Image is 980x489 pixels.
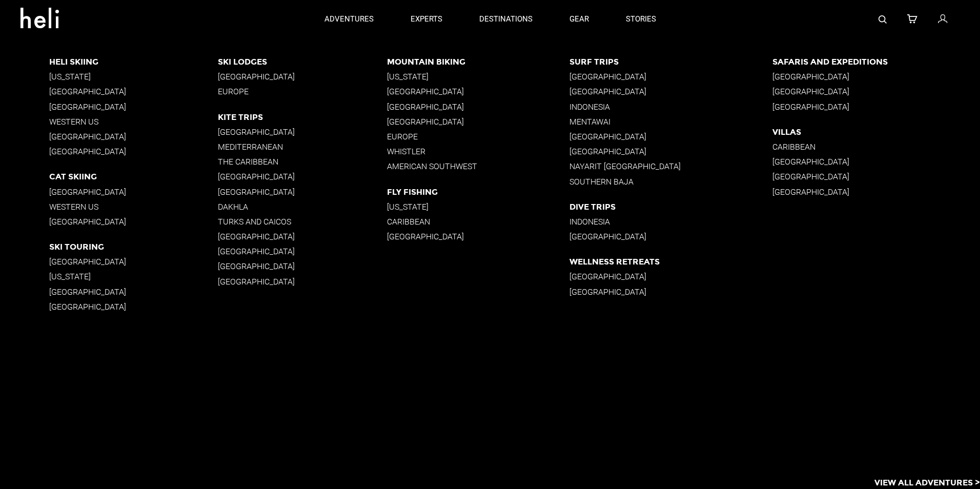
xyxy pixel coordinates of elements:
[218,127,387,137] p: [GEOGRAPHIC_DATA]
[49,202,218,212] p: Western US
[569,202,773,212] p: Dive Trips
[772,187,980,197] p: [GEOGRAPHIC_DATA]
[387,161,569,171] p: American Southwest
[49,187,218,197] p: [GEOGRAPHIC_DATA]
[569,177,773,187] p: Southern Baja
[49,132,218,141] p: [GEOGRAPHIC_DATA]
[218,247,387,256] p: [GEOGRAPHIC_DATA]
[218,202,387,212] p: Dakhla
[569,257,773,267] p: Wellness Retreats
[569,272,773,281] p: [GEOGRAPHIC_DATA]
[49,217,218,227] p: [GEOGRAPHIC_DATA]
[218,277,387,287] p: [GEOGRAPHIC_DATA]
[772,127,980,137] p: Villas
[387,117,569,127] p: [GEOGRAPHIC_DATA]
[49,287,218,297] p: [GEOGRAPHIC_DATA]
[479,14,533,25] p: destinations
[772,72,980,81] p: [GEOGRAPHIC_DATA]
[218,87,387,96] p: Europe
[874,477,980,489] p: View All Adventures >
[387,102,569,112] p: [GEOGRAPHIC_DATA]
[879,15,887,24] img: search-bar-icon.svg
[772,157,980,167] p: [GEOGRAPHIC_DATA]
[387,132,569,141] p: Europe
[772,172,980,181] p: [GEOGRAPHIC_DATA]
[569,287,773,297] p: [GEOGRAPHIC_DATA]
[387,57,569,67] p: Mountain Biking
[772,87,980,96] p: [GEOGRAPHIC_DATA]
[218,142,387,152] p: Mediterranean
[49,172,218,181] p: Cat Skiing
[569,57,773,67] p: Surf Trips
[218,57,387,67] p: Ski Lodges
[387,72,569,81] p: [US_STATE]
[218,72,387,81] p: [GEOGRAPHIC_DATA]
[387,147,569,156] p: Whistler
[218,261,387,271] p: [GEOGRAPHIC_DATA]
[49,57,218,67] p: Heli Skiing
[49,272,218,281] p: [US_STATE]
[218,232,387,241] p: [GEOGRAPHIC_DATA]
[387,187,569,197] p: Fly Fishing
[218,187,387,197] p: [GEOGRAPHIC_DATA]
[772,57,980,67] p: Safaris and Expeditions
[387,232,569,241] p: [GEOGRAPHIC_DATA]
[387,202,569,212] p: [US_STATE]
[218,157,387,167] p: The Caribbean
[49,117,218,127] p: Western US
[49,302,218,312] p: [GEOGRAPHIC_DATA]
[387,87,569,96] p: [GEOGRAPHIC_DATA]
[387,217,569,227] p: Caribbean
[569,132,773,141] p: [GEOGRAPHIC_DATA]
[324,14,374,25] p: adventures
[569,161,773,171] p: Nayarit [GEOGRAPHIC_DATA]
[569,232,773,241] p: [GEOGRAPHIC_DATA]
[49,87,218,96] p: [GEOGRAPHIC_DATA]
[569,217,773,227] p: Indonesia
[772,102,980,112] p: [GEOGRAPHIC_DATA]
[49,102,218,112] p: [GEOGRAPHIC_DATA]
[569,87,773,96] p: [GEOGRAPHIC_DATA]
[218,217,387,227] p: Turks and Caicos
[772,142,980,152] p: Caribbean
[411,14,442,25] p: experts
[49,147,218,156] p: [GEOGRAPHIC_DATA]
[49,257,218,267] p: [GEOGRAPHIC_DATA]
[49,242,218,252] p: Ski Touring
[569,117,773,127] p: Mentawai
[569,102,773,112] p: Indonesia
[569,147,773,156] p: [GEOGRAPHIC_DATA]
[218,112,387,122] p: Kite Trips
[49,72,218,81] p: [US_STATE]
[569,72,773,81] p: [GEOGRAPHIC_DATA]
[218,172,387,181] p: [GEOGRAPHIC_DATA]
